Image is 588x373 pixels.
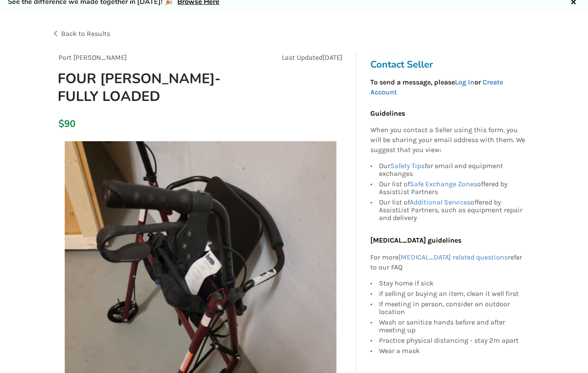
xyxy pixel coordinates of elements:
a: Create Account [370,78,503,96]
h3: Contact Seller [370,58,530,71]
div: $90 [59,118,63,130]
div: If meeting in person, consider an outdoor location [379,299,526,317]
b: Guidelines [370,109,405,117]
b: [MEDICAL_DATA] guidelines [370,236,461,244]
a: Safe Exchange Zones [410,180,477,188]
span: Last Updated [282,53,323,62]
div: Our list of offered by AssistList Partners [379,179,526,197]
div: Our for email and equipment exchanges [379,162,526,179]
a: Log In [455,78,474,86]
div: Wear a mask [379,346,526,355]
div: Wash or sanitize hands before and after meeting up [379,317,526,335]
span: [DATE] [323,53,343,62]
p: When you contact a Seller using this form, you will be sharing your email address with them. We s... [370,125,526,155]
div: If selling or buying an item, clean it well first [379,289,526,299]
span: Port [PERSON_NAME] [59,53,127,62]
h1: FOUR [PERSON_NAME]-FULLY LOADED [51,70,256,105]
div: Stay home if sick [379,279,526,289]
a: [MEDICAL_DATA] related questions [399,253,508,261]
span: Back to Results [61,29,110,38]
strong: To send a message, please or [370,78,503,96]
div: Our list of offered by AssistList Partners, such as equipment repair and delivery [379,197,526,222]
p: For more refer to our FAQ [370,253,526,272]
a: Additional Services [410,198,470,206]
a: Safety Tips [390,162,425,170]
div: Practice physical distancing - stay 2m apart [379,335,526,346]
